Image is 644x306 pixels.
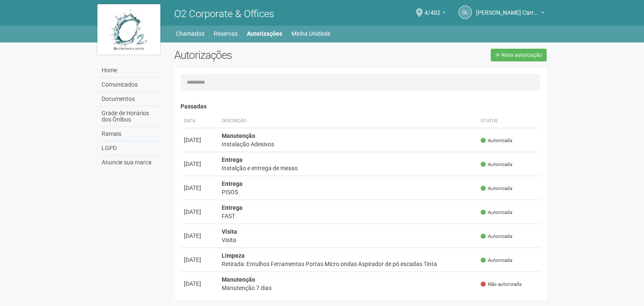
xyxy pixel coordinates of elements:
[481,137,512,144] span: Autorizada
[481,185,512,192] span: Autorizada
[476,11,545,17] a: [PERSON_NAME] Carreira dos Reis
[222,212,474,220] div: FAST
[222,156,243,163] strong: Entrega
[481,281,521,288] span: Não autorizada
[501,52,542,58] span: Nova autorização
[491,49,547,61] a: Nova autorização
[181,103,540,110] h4: Passadas
[99,141,162,156] a: LGPD
[99,63,162,78] a: Home
[291,28,330,40] a: Minha Unidade
[99,92,162,106] a: Documentos
[222,284,474,292] div: Manutenção 7 dias
[99,106,162,127] a: Grade de Horários dos Ônibus
[222,132,255,139] strong: Manutenção
[99,78,162,92] a: Comunicados
[222,140,474,148] div: Instalação Adesivos
[481,161,512,168] span: Autorizada
[222,260,474,268] div: Retirada: Entulhos Ferramentas Portas Micro ondas Aspirador de pó escadas Tinta
[481,209,512,216] span: Autorizada
[99,127,162,141] a: Ramais
[222,228,237,235] strong: Visita
[174,49,354,61] h2: Autorizações
[222,236,474,244] div: Visita
[184,136,215,144] div: [DATE]
[184,256,215,264] div: [DATE]
[184,280,215,288] div: [DATE]
[481,233,512,240] span: Autorizada
[458,5,472,19] a: GL
[214,28,238,40] a: Reservas
[222,204,243,211] strong: Entrega
[181,114,218,128] th: Data
[174,8,274,20] span: O2 Corporate & Offices
[222,252,245,259] strong: Limpeza
[481,257,512,264] span: Autorizada
[222,180,243,187] strong: Entrega
[99,156,162,169] a: Anuncie sua marca
[184,184,215,192] div: [DATE]
[184,232,215,240] div: [DATE]
[218,114,477,128] th: Descrição
[222,188,474,196] div: PISOS
[222,276,255,283] strong: Manutenção
[184,160,215,168] div: [DATE]
[424,11,446,17] a: 4/402
[476,1,539,16] span: Gabriel Lemos Carreira dos Reis
[222,164,474,172] div: Instalção e entrega de mesas
[247,28,282,40] a: Autorizações
[97,4,160,55] img: logo.jpg
[477,114,540,128] th: Status
[424,1,440,16] span: 4/402
[184,208,215,216] div: [DATE]
[176,28,204,40] a: Chamados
